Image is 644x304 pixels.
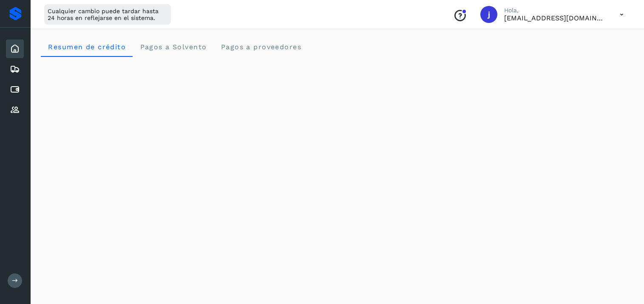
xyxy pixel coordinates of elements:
[48,43,126,51] span: Resumen de crédito
[6,39,24,58] div: Inicio
[6,60,24,79] div: Embarques
[220,43,301,51] span: Pagos a proveedores
[6,80,24,99] div: Cuentas por pagar
[504,14,606,22] p: jahernandez@metjam.com.mx
[504,7,606,14] p: Hola,
[139,43,207,51] span: Pagos a Solvento
[6,101,24,119] div: Proveedores
[44,4,171,25] div: Cualquier cambio puede tardar hasta 24 horas en reflejarse en el sistema.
